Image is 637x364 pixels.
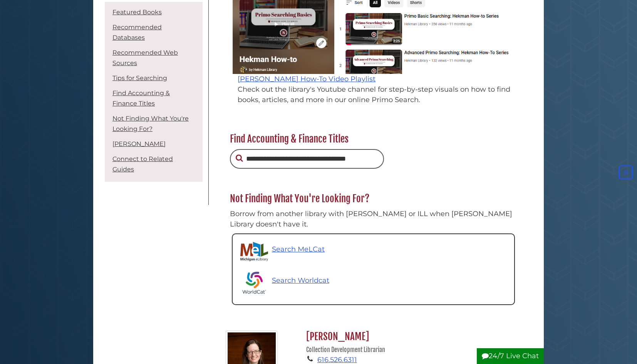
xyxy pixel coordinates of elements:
img: Worldcat [240,269,268,297]
a: Search Worldcat [240,269,506,297]
a: Back to Top [617,168,635,176]
i: Search [236,154,243,162]
a: 616.526.6311 [317,356,357,364]
a: Connect to Related Guides [112,155,173,173]
a: Featured Books [112,8,162,16]
a: Not Finding What You're Looking For? [112,115,189,133]
img: Michigan eLibrary [240,242,268,261]
h2: [PERSON_NAME] [302,330,521,355]
h2: Find Accounting & Finance Titles [226,133,521,145]
a: Tips for Searching [112,74,167,82]
a: Find Accounting & Finance Titles [112,89,170,107]
h2: Not Finding What You're Looking For? [226,193,521,205]
p: Search Worldcat [272,275,329,286]
a: Search MeLCat [240,242,506,261]
a: Screenshot of Youtube playlist for Hekman How-to [PERSON_NAME] How-To Video Playlist [238,75,375,83]
a: [PERSON_NAME] [112,140,166,148]
p: Borrow from another library with [PERSON_NAME] or ILL when [PERSON_NAME] Library doesn't have it. [230,209,517,230]
button: Search [236,153,243,164]
button: 24/7 Live Chat [477,348,544,364]
a: Recommended Web Sources [112,49,178,67]
small: Collection Development Librarian [306,346,385,354]
p: Search MeLCat [272,244,325,255]
div: Check out the library's Youtube channel for step-by-step visuals on how to find books, articles, ... [238,84,517,105]
a: Recommended Databases [112,23,162,41]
